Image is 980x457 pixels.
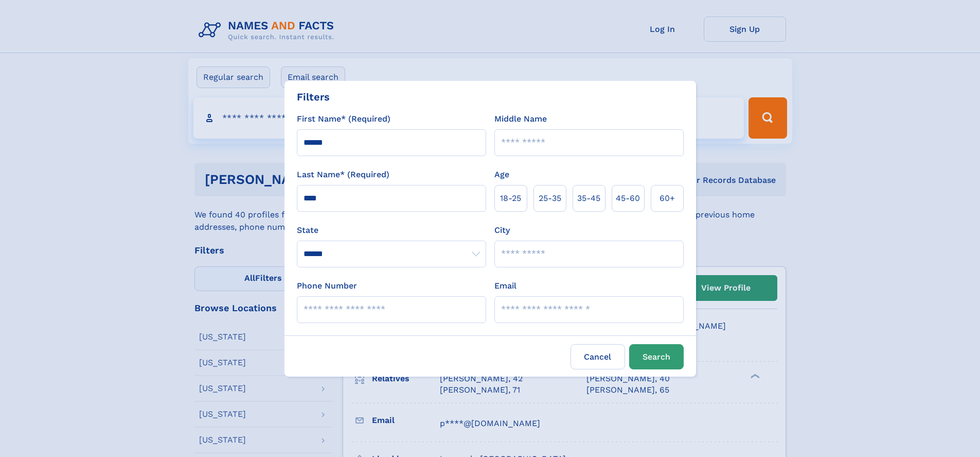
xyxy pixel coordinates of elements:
[297,224,486,236] label: State
[494,280,516,292] label: Email
[297,280,357,292] label: Phone Number
[571,344,625,369] label: Cancel
[500,192,521,205] span: 18‑25
[577,192,600,205] span: 35‑45
[616,192,640,205] span: 45‑60
[297,168,389,181] label: Last Name* (Required)
[539,192,561,205] span: 25‑35
[660,192,675,205] span: 60+
[297,89,330,105] div: Filters
[494,224,510,236] label: City
[494,168,509,181] label: Age
[629,344,684,369] button: Search
[297,113,390,125] label: First Name* (Required)
[494,113,547,125] label: Middle Name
